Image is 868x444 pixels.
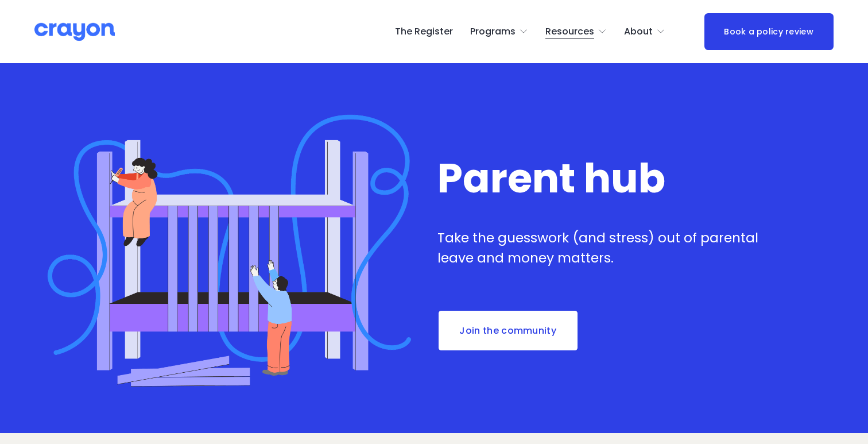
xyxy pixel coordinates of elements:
[624,24,653,40] span: About
[395,22,453,41] a: The Register
[34,22,115,42] img: Crayon
[437,157,766,200] h1: Parent hub
[437,310,579,352] a: Join the community
[470,22,528,41] a: folder dropdown
[545,22,607,41] a: folder dropdown
[624,22,665,41] a: folder dropdown
[437,228,766,268] p: Take the guesswork (and stress) out of parental leave and money matters.
[545,24,594,40] span: Resources
[470,24,516,40] span: Programs
[704,13,834,51] a: Book a policy review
